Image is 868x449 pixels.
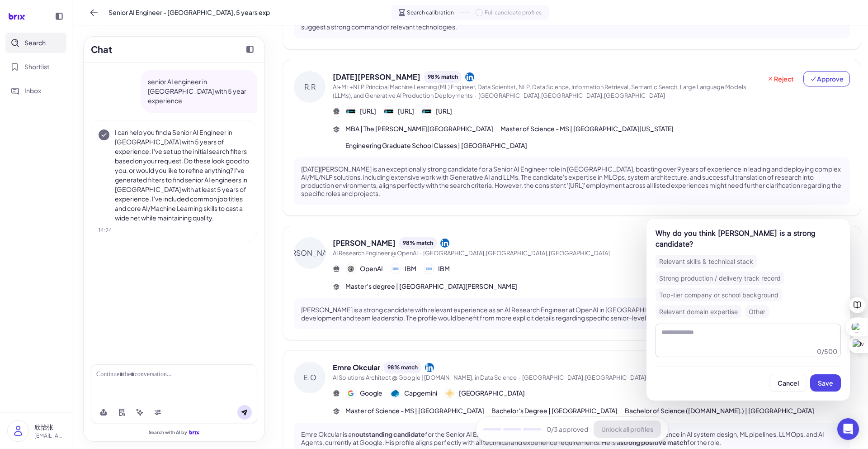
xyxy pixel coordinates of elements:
[345,282,517,291] span: Master's degree | [GEOGRAPHIC_DATA][PERSON_NAME]
[243,42,257,57] button: Collapse chat
[423,249,610,257] span: [GEOGRAPHIC_DATA],[GEOGRAPHIC_DATA],[GEOGRAPHIC_DATA]
[519,374,520,381] span: ·
[333,362,380,373] span: Emre Okcular
[438,264,450,273] span: IBM
[436,106,452,116] span: [URL]
[108,8,270,17] span: Senior AI Engineer - [GEOGRAPHIC_DATA], 5 years exp
[360,106,376,116] span: [URL]
[24,38,46,48] span: Search
[301,306,843,322] p: [PERSON_NAME] is a strong candidate with relevant experience as an AI Research Engineer at OpenAI...
[656,228,841,249] div: Why do you think [PERSON_NAME] is a strong candidate?
[656,305,741,318] div: Relevant domain expertise
[459,388,525,398] span: [GEOGRAPHIC_DATA]
[345,124,493,134] span: MBA | The [PERSON_NAME][GEOGRAPHIC_DATA]
[425,264,434,273] img: 公司logo
[420,249,421,257] span: ·
[346,389,355,398] img: 公司logo
[333,374,517,381] span: AI Solutions Architect @ Google | [DOMAIN_NAME]. in Data Science
[767,74,794,83] span: Reject
[770,374,807,392] button: Cancel
[761,71,800,86] button: Reject
[115,128,250,223] p: I can help you find a Senior AI Engineer in [GEOGRAPHIC_DATA] with 5 years of experience. I've se...
[547,425,588,434] span: 0 /3 approved
[656,272,784,285] div: Strong production / delivery track record
[384,362,421,373] div: 98 % match
[817,347,837,356] div: 0 / 500
[333,83,746,100] span: AI+ML+NLP Principal Machine Learning (ML) Engineer, Data Scientist, NLP, Data Science, Informatio...
[333,72,420,82] span: [DATE][PERSON_NAME]
[346,264,355,273] img: 公司logo
[407,9,454,17] span: Search calibration
[333,238,396,248] span: [PERSON_NAME]
[333,249,418,257] span: AI Research Engineer @ OpenAI
[346,107,355,116] img: 公司logo
[149,430,187,435] span: Search with AI by
[384,107,393,116] img: 公司logo
[818,379,833,387] span: Save
[5,57,66,77] button: Shortlist
[24,86,41,96] span: Inbox
[404,388,437,398] span: Capgemini
[8,420,28,441] img: user_logo.png
[778,379,799,387] span: Cancel
[445,389,454,398] img: 公司logo
[475,92,476,99] span: ·
[625,406,814,416] span: Bachelor of Science ([DOMAIN_NAME].) | [GEOGRAPHIC_DATA]
[148,77,250,105] p: senior AI engineer in [GEOGRAPHIC_DATA] with 5 year experience
[424,71,462,83] div: 98 % match
[500,124,674,134] span: Master of Science - MS | [GEOGRAPHIC_DATA][US_STATE]
[301,430,843,446] p: Emre Okcular is an for the Senior AI Engineer role in [GEOGRAPHIC_DATA], boasting 8 years of expe...
[485,9,542,17] span: Full candidate profiles
[34,422,65,432] p: 欣怡张
[237,405,252,420] button: Send message
[91,43,112,56] h2: Chat
[405,264,416,273] span: IBM
[810,74,844,83] span: Approve
[5,81,66,101] button: Inbox
[34,432,65,440] p: [EMAIL_ADDRESS][DOMAIN_NAME]
[391,264,400,273] img: 公司logo
[656,255,757,268] div: Relevant skills & technical stack
[99,226,250,234] div: 14:24
[360,388,382,398] span: Google
[522,374,709,381] span: [GEOGRAPHIC_DATA],[GEOGRAPHIC_DATA],[GEOGRAPHIC_DATA]
[478,92,665,99] span: [GEOGRAPHIC_DATA],[GEOGRAPHIC_DATA],[GEOGRAPHIC_DATA]
[656,288,782,301] div: Top-tier company or school background
[345,406,484,416] span: Master of Science - MS | [GEOGRAPHIC_DATA]
[360,264,383,273] span: OpenAI
[294,237,325,269] div: [PERSON_NAME]
[294,362,325,393] div: E.O
[398,106,414,116] span: [URL]
[491,406,618,416] span: Bachelor's Degree | [GEOGRAPHIC_DATA]
[803,71,850,86] button: Approve
[5,33,66,53] button: Search
[345,141,527,150] span: Engineering Graduate School Classes | [GEOGRAPHIC_DATA]
[399,237,437,249] div: 98 % match
[620,438,687,446] strong: strong positive match
[422,107,431,116] img: 公司logo
[301,165,843,198] p: [DATE][PERSON_NAME] is an exceptionally strong candidate for a Senior AI Engineer role in [GEOGRA...
[24,62,50,72] span: Shortlist
[837,418,859,440] div: Open Intercom Messenger
[391,389,400,398] img: 公司logo
[810,374,841,392] button: Save
[294,71,325,103] div: R.R
[745,305,769,318] div: Other
[355,430,425,438] strong: outstanding candidate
